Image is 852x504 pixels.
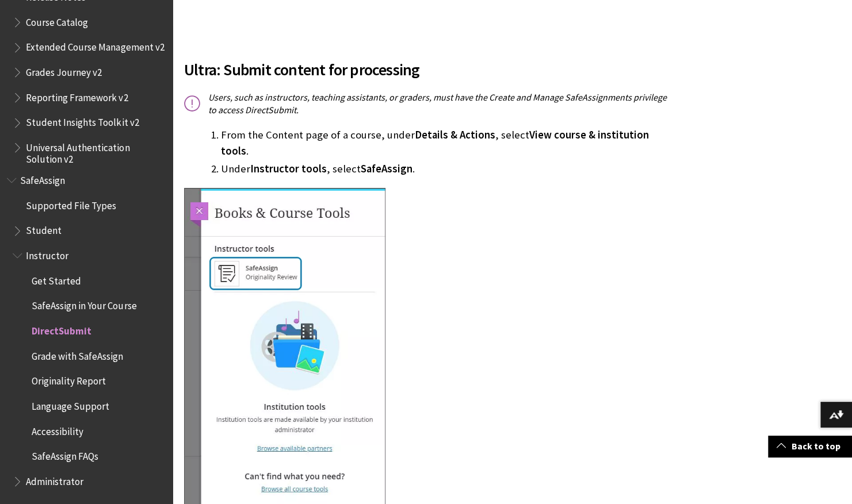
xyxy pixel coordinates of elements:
span: Universal Authentication Solution v2 [26,138,165,165]
li: From the Content page of a course, under , select . [221,127,670,159]
span: Grades Journey v2 [26,63,102,78]
nav: Book outline for Blackboard SafeAssign [7,171,166,491]
li: Under , select . [221,161,670,177]
span: Instructor [26,246,68,261]
span: Instructor tools [250,162,327,175]
span: Details & Actions [415,128,495,141]
span: Administrator [26,472,83,487]
span: SafeAssign FAQs [32,447,98,463]
span: Language Support [32,397,109,412]
span: DirectSubmit [32,321,91,337]
span: Ultra: Submit content for processing [184,57,670,82]
span: Supported File Types [26,196,116,211]
span: Reporting Framework v2 [26,88,128,103]
span: Grade with SafeAssign [32,347,123,362]
a: Back to top [768,436,852,457]
span: SafeAssign [20,171,65,186]
span: SafeAssign [361,162,412,175]
span: Accessibility [32,422,83,437]
span: SafeAssign in Your Course [32,297,136,312]
span: Course Catalog [26,13,88,28]
span: Student Insights Toolkit v2 [26,113,139,129]
span: Extended Course Management v2 [26,38,164,53]
span: Get Started [32,271,81,287]
span: Student [26,221,62,237]
p: Users, such as instructors, teaching assistants, or graders, must have the Create and Manage Safe... [184,91,670,117]
span: Originality Report [32,372,106,387]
